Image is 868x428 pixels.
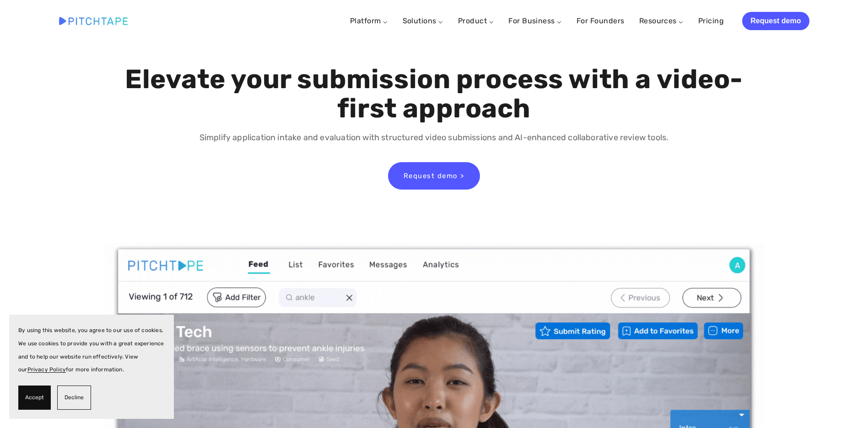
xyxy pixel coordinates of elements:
button: Accept [18,386,51,410]
span: Decline [65,391,84,404]
a: For Founders [577,13,625,29]
h1: Elevate your submission process with a video-first approach [123,65,745,123]
a: Request demo [742,12,809,30]
a: Privacy Policy [27,366,66,373]
span: Accept [25,391,44,404]
a: For Business ⌵ [508,16,562,25]
section: Cookie banner [9,315,174,419]
button: Decline [57,386,91,410]
a: Resources ⌵ [639,16,684,25]
a: Request demo > [388,162,480,190]
p: Simplify application intake and evaluation with structured video submissions and AI-enhanced coll... [123,131,745,144]
a: Product ⌵ [458,16,494,25]
a: Pricing [698,13,724,29]
p: By using this website, you agree to our use of cookies. We use cookies to provide you with a grea... [18,324,165,376]
img: Pitchtape | Video Submission Management Software [59,17,128,25]
a: Platform ⌵ [350,16,388,25]
a: Solutions ⌵ [403,16,443,25]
